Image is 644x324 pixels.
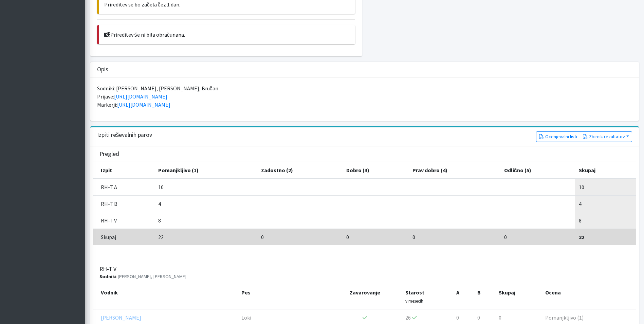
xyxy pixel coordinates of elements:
p: Sodniki: [PERSON_NAME], [PERSON_NAME], Bručan Prijave: Markerji: [97,84,632,109]
th: Zavarovanje [329,284,401,309]
p: Prireditev še ni bila obračunana. [104,31,350,39]
th: Pomanjkljivo (1) [154,162,257,179]
small: v mesecih [405,298,423,304]
h3: Pregled [99,150,119,158]
td: 4 [154,195,257,212]
td: 8 [575,212,636,229]
a: [URL][DOMAIN_NAME] [117,101,170,108]
h3: RH-T V [99,266,186,280]
td: 22 [154,229,257,245]
small: : [99,273,186,280]
p: Prireditev se bo začela čez 1 dan. [104,0,350,8]
button: Zbirnik rezultatov [580,131,632,142]
th: A [452,284,473,309]
td: 0 [408,229,500,245]
td: RH-T B [93,195,154,212]
th: Starost [401,284,452,309]
td: RH-T A [93,179,154,196]
a: Ocenjevalni listi [536,131,580,142]
th: Prav dobro (4) [408,162,500,179]
th: Vodnik [93,284,237,309]
td: Skupaj [93,229,154,245]
th: Izpit [93,162,154,179]
td: 0 [257,229,342,245]
td: 8 [154,212,257,229]
td: 10 [154,179,257,196]
a: [URL][DOMAIN_NAME] [114,93,167,100]
span: [PERSON_NAME], [PERSON_NAME] [117,273,186,280]
td: 10 [575,179,636,196]
th: Dobro (3) [342,162,408,179]
td: 0 [500,229,575,245]
h3: Opis [97,66,108,73]
td: 4 [575,195,636,212]
strong: 22 [579,234,584,240]
td: 0 [342,229,408,245]
h3: Izpiti reševalnih parov [97,131,152,139]
th: Ocena [541,284,636,309]
th: Odlično (5) [500,162,575,179]
th: Pes [237,284,328,309]
th: Skupaj [575,162,636,179]
th: Zadostno (2) [257,162,342,179]
strong: Sodniki [99,273,116,280]
td: RH-T V [93,212,154,229]
th: B [473,284,495,309]
th: Skupaj [495,284,541,309]
a: [PERSON_NAME] [101,314,141,321]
